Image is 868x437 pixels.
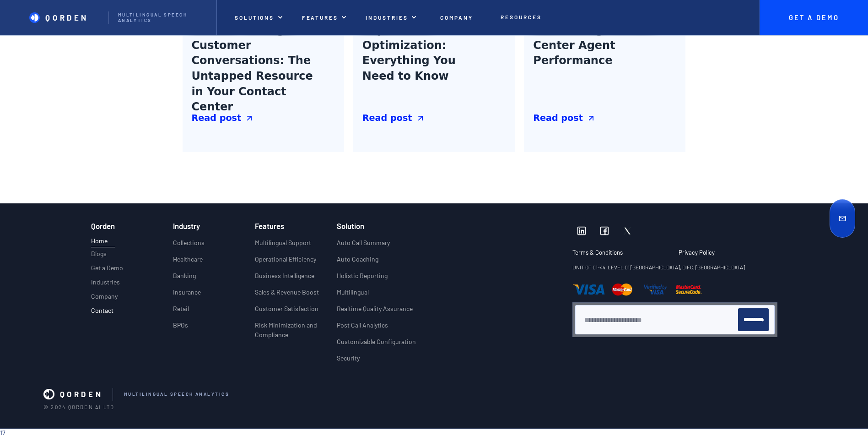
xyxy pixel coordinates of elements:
p: Qorden [45,13,89,22]
a: Sales & Revenue Boost [255,287,319,304]
p: INDUSTRIES [366,14,408,21]
a: 5 Essential Tips for Maximizing Contact Center Agent Performance [533,7,676,108]
p: Auto Coaching [337,254,378,264]
p: Multilingual Speech analytics [118,12,207,23]
p: Auto Call Summary [337,238,390,247]
a: Post Call Analytics [337,320,388,337]
p: Collections [173,238,205,247]
h3: Industry [173,222,200,230]
a: Company [91,293,118,304]
p: Blogs [91,250,107,258]
p: Healthcare [173,254,203,264]
p: Multilingual [337,287,369,297]
p: Security [337,353,360,363]
p: Holistic Reporting [337,271,388,280]
a: Read post [362,112,506,125]
a: Multilingual Support [255,238,311,254]
a: QORDENmULTILINGUAL sPEECH aNALYTICS [43,388,812,401]
a: Risk Minimization and Compliance [255,320,320,346]
p: Home [91,236,116,246]
p: Realtime Quality Assurance [337,304,413,313]
p: Insurance [173,287,201,297]
a: Customer Satisfaction [255,304,318,320]
a: Holistic Reporting [337,271,388,287]
p: Risk Minimization and Compliance [255,320,320,339]
p: Retail [173,304,189,313]
p: Resources [501,14,541,20]
a: Home [91,236,116,247]
p: Multilingual Support [255,238,311,247]
p: Banking [173,271,196,280]
p: Company [440,14,473,21]
p: Terms & Conditions [572,249,662,257]
div: Read post [533,112,583,125]
p: features [302,14,339,21]
p: Post Call Analytics [337,320,388,330]
a: Unlocking Business Growth Through Customer Conversations: The Untapped Resource in Your Contact C... [192,7,335,108]
a: Realtime Quality Assurance [337,304,413,320]
div: Read post [192,112,242,125]
a: Multilingual [337,287,369,304]
p: Contact [91,307,113,315]
a: Business Intelligence [255,271,314,287]
a: Retail [173,304,189,320]
p: Sales & Revenue Boost [255,287,319,297]
div: Read post [362,112,412,125]
a: Insurance [173,287,201,304]
p: Get A Demo [780,14,848,22]
p: BPOs [173,320,188,330]
p: Privacy Policy [679,249,715,257]
a: Auto Call Summary [337,238,390,254]
p: Business Intelligence [255,271,314,280]
a: Privacy Policy [679,249,715,262]
form: Newsletter [584,308,769,331]
a: Terms & Conditions [572,249,671,262]
p: Company [91,293,118,300]
a: Contact [91,307,113,318]
p: Get a Demo [91,264,123,272]
h3: Features [255,222,284,230]
p: Solutions [235,14,274,21]
a: Healthcare [173,254,203,271]
a: Auto Coaching [337,254,378,271]
a: Collections [173,238,205,254]
h3: Qorden [91,222,115,233]
a: Read post [533,112,676,125]
a: Get a Demo [91,264,123,276]
p: Customer Satisfaction [255,304,318,313]
strong: UNIT OT 01-44, LEVEL 01 [GEOGRAPHIC_DATA], DIFC, [GEOGRAPHIC_DATA] [572,264,745,270]
p: Customizable Configuration [337,337,416,346]
p: Industries [91,279,120,286]
h3: Customer Experience Optimization: Everything You Need to Know [362,7,491,108]
h3: Unlocking Business Growth Through Customer Conversations: The Untapped Resource in Your Contact C... [192,7,320,108]
a: Security [337,353,360,370]
a: Industries [91,279,120,290]
a: Customer Experience Optimization: Everything You Need to Know [362,7,506,108]
a: Operational Efficiency [255,254,316,271]
a: Read post [192,112,335,125]
p: mULTILINGUAL sPEECH aNALYTICS [124,392,229,397]
h3: Solution [337,222,364,230]
p: © 2024 Qorden AI LTD [43,404,825,410]
p: Operational Efficiency [255,254,316,264]
h3: 5 Essential Tips for Maximizing Contact Center Agent Performance [533,7,662,108]
a: BPOs [173,320,188,337]
a: Customizable Configuration [337,337,416,353]
a: Blogs [91,250,107,262]
p: QORDEN [60,389,103,399]
a: Banking [173,271,196,287]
